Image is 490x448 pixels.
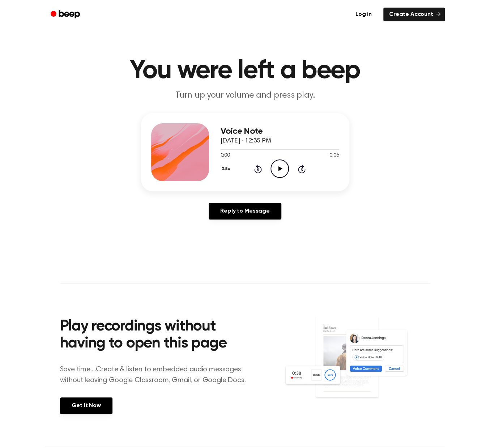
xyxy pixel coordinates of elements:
[60,318,255,353] h2: Play recordings without having to open this page
[348,6,379,23] a: Log in
[284,316,430,413] img: Voice Comments on Docs and Recording Widget
[60,58,430,84] h1: You were left a beep
[46,8,86,22] a: Beep
[221,163,233,175] button: 0.8x
[106,90,384,102] p: Turn up your volume and press play.
[383,8,445,21] a: Create Account
[60,397,112,414] a: Get It Now
[209,203,281,219] a: Reply to Message
[221,138,271,144] span: [DATE] · 12:35 PM
[221,152,230,159] span: 0:00
[221,127,339,136] h3: Voice Note
[329,152,339,159] span: 0:06
[60,364,255,386] p: Save time....Create & listen to embedded audio messages without leaving Google Classroom, Gmail, ...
